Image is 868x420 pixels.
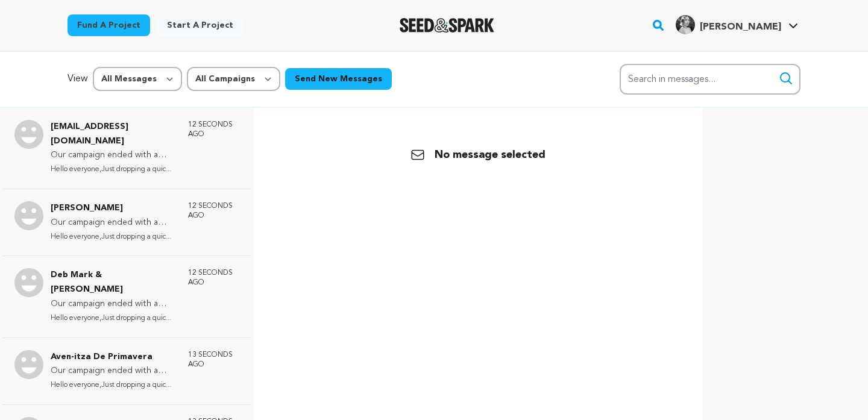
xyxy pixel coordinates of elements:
[68,72,88,86] p: View
[676,15,781,34] div: Nicole S.'s Profile
[68,14,150,36] a: Fund a project
[400,18,494,33] img: Seed&Spark Logo Dark Mode
[188,350,239,369] p: 13 seconds ago
[285,68,392,90] button: Send New Messages
[51,350,176,365] p: Aven-itza De Primavera
[14,120,43,149] img: Stanturel@Aol.Com Photo
[51,120,176,149] p: [EMAIL_ADDRESS][DOMAIN_NAME]
[51,297,176,312] p: Our campaign ended with a green light!
[51,216,176,230] p: Our campaign ended with a green light!
[673,13,800,38] span: Nicole S.'s Profile
[188,120,239,139] p: 12 seconds ago
[676,15,695,34] img: 5a0282667a8d171d.jpg
[14,268,43,297] img: Deb Mark & Zappala Photo
[14,201,43,230] img: Jahanshahi Armon Photo
[51,148,176,163] p: Our campaign ended with a green light!
[51,201,176,216] p: [PERSON_NAME]
[673,13,800,34] a: Nicole S.'s Profile
[157,14,243,36] a: Start a project
[51,268,176,297] p: Deb Mark & [PERSON_NAME]
[700,22,781,32] span: [PERSON_NAME]
[51,163,176,177] p: Hello everyone,Just dropping a quic...
[188,201,239,221] p: 12 seconds ago
[410,146,546,163] p: No message selected
[51,378,176,392] p: Hello everyone,Just dropping a quic...
[14,350,43,379] img: Aven-itza De Primavera Photo
[188,268,239,287] p: 12 seconds ago
[51,364,176,378] p: Our campaign ended with a green light!
[51,312,176,325] p: Hello everyone,Just dropping a quic...
[51,230,176,244] p: Hello everyone,Just dropping a quic...
[620,64,800,95] input: Search in messages...
[400,18,494,33] a: Seed&Spark Homepage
